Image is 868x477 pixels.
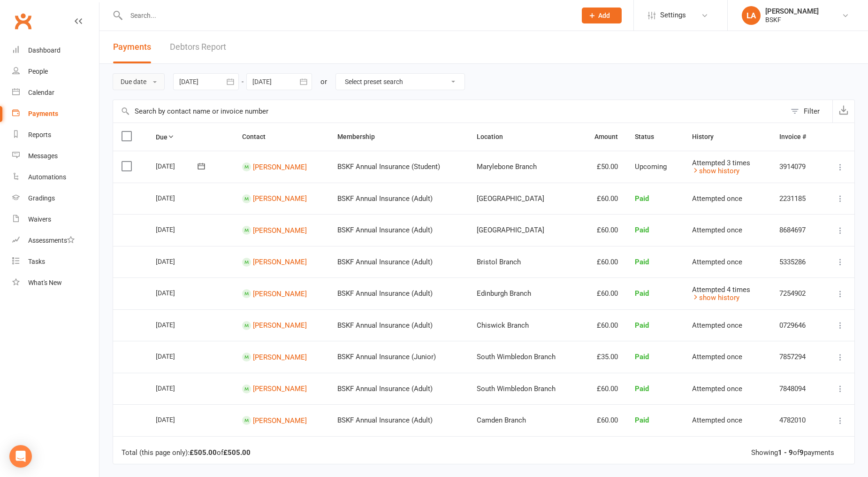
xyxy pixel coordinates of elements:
td: £60.00 [579,373,626,405]
button: Due date [113,73,165,90]
a: [PERSON_NAME] [253,258,307,266]
span: Paid [635,416,649,424]
td: £60.00 [579,214,626,246]
td: Edinburgh Branch [468,277,580,309]
span: BSKF Annual Insurance (Adult) [337,385,433,393]
td: 0729646 [771,309,822,341]
button: Add [582,8,622,23]
span: Paid [635,194,649,203]
span: Attempted 3 times [692,159,750,167]
td: Chiswick Branch [468,309,580,341]
a: Messages [12,146,99,167]
div: Reports [28,131,51,138]
span: Attempted once [692,226,742,234]
div: [DATE] [156,222,199,237]
a: show history [692,293,739,302]
div: LA [742,6,761,25]
span: Paid [635,258,649,266]
th: Membership [329,123,468,151]
span: BSKF Annual Insurance (Junior) [337,353,436,361]
div: What's New [28,279,62,286]
th: Due [147,123,234,151]
a: [PERSON_NAME] [253,194,307,203]
td: 8684697 [771,214,822,246]
div: Open Intercom Messenger [9,445,32,468]
div: Assessments [28,237,75,244]
div: Automations [28,173,66,181]
span: Attempted once [692,194,742,203]
span: Attempted once [692,385,742,393]
span: BSKF Annual Insurance (Adult) [337,258,433,266]
td: South Wimbledon Branch [468,373,580,405]
div: Dashboard [28,46,61,54]
div: [DATE] [156,285,199,300]
div: People [28,68,48,75]
div: Calendar [28,89,54,96]
th: Contact [234,123,329,151]
a: [PERSON_NAME] [253,353,307,361]
a: Reports [12,124,99,146]
div: [DATE] [156,254,199,269]
div: [DATE] [156,317,199,332]
td: South Wimbledon Branch [468,341,580,373]
td: £60.00 [579,183,626,215]
input: Search by contact name or invoice number [113,100,786,123]
td: [GEOGRAPHIC_DATA] [468,214,580,246]
span: Add [598,12,610,19]
td: 7857294 [771,341,822,373]
a: [PERSON_NAME] [253,321,307,330]
span: Attempted once [692,321,742,330]
strong: 9 [799,448,804,457]
td: £60.00 [579,277,626,309]
span: BSKF Annual Insurance (Adult) [337,194,433,203]
td: [GEOGRAPHIC_DATA] [468,183,580,215]
td: £60.00 [579,246,626,278]
span: Attempted once [692,353,742,361]
span: BSKF Annual Insurance (Adult) [337,226,433,234]
div: [DATE] [156,349,199,363]
a: What's New [12,272,99,293]
a: [PERSON_NAME] [253,162,307,171]
a: [PERSON_NAME] [253,416,307,424]
div: Waivers [28,215,51,223]
div: [PERSON_NAME] [765,7,819,15]
td: £60.00 [579,309,626,341]
td: £50.00 [579,151,626,183]
div: Filter [804,106,820,117]
th: History [684,123,771,151]
a: Gradings [12,188,99,209]
span: BSKF Annual Insurance (Adult) [337,289,433,298]
td: Marylebone Branch [468,151,580,183]
span: Attempted once [692,416,742,424]
td: Bristol Branch [468,246,580,278]
td: £60.00 [579,404,626,436]
a: People [12,61,99,82]
a: Waivers [12,209,99,230]
th: Amount [579,123,626,151]
th: Location [468,123,580,151]
input: Search... [123,9,570,22]
span: Settings [660,5,686,26]
a: Clubworx [11,9,35,33]
strong: 1 - 9 [778,448,793,457]
td: £35.00 [579,341,626,373]
a: [PERSON_NAME] [253,226,307,234]
td: 3914079 [771,151,822,183]
td: 4782010 [771,404,822,436]
th: Invoice # [771,123,822,151]
td: Camden Branch [468,404,580,436]
div: [DATE] [156,191,199,205]
a: Payments [12,103,99,124]
div: or [320,76,327,87]
span: Paid [635,226,649,234]
a: show history [692,167,739,175]
td: 7254902 [771,277,822,309]
span: Payments [113,42,151,52]
div: Total (this page only): of [122,449,251,457]
span: Upcoming [635,162,667,171]
a: [PERSON_NAME] [253,385,307,393]
span: BSKF Annual Insurance (Adult) [337,321,433,330]
td: 7848094 [771,373,822,405]
span: Paid [635,353,649,361]
button: Payments [113,31,151,63]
